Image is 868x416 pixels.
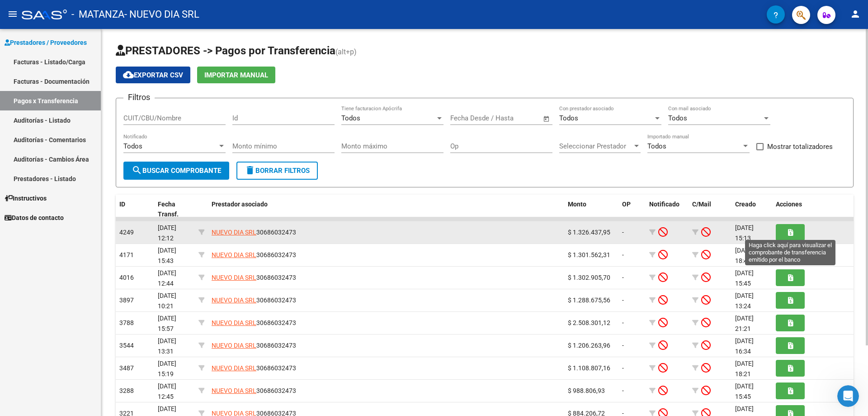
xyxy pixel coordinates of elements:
[123,91,155,104] h3: Filtros
[158,201,179,218] span: Fecha Transf.
[568,229,610,236] span: $ 1.326.437,95
[212,296,256,304] span: NUEVO DIA SRL
[158,292,176,310] span: [DATE] 10:21
[341,114,360,122] span: Todos
[488,114,532,122] input: End date
[212,251,256,258] span: NUEVO DIA SRL
[850,9,861,19] mat-icon: person
[668,114,687,122] span: Todos
[5,38,87,48] span: Prestadores / Proveedores
[735,224,754,242] span: [DATE] 15:13
[123,71,183,79] span: Exportar CSV
[568,342,610,349] span: $ 1.206.263,96
[622,342,624,349] span: -
[735,201,756,208] span: Creado
[158,315,176,332] span: [DATE] 15:57
[5,193,47,203] span: Instructivos
[212,274,256,281] span: NUEVO DIA SRL
[212,201,268,208] span: Prestador asociado
[158,247,176,264] span: [DATE] 15:43
[119,319,134,326] span: 3788
[335,48,357,56] span: (alt+p)
[119,251,134,258] span: 4171
[119,296,134,304] span: 3897
[158,360,176,378] span: [DATE] 15:19
[837,385,859,407] iframe: Intercom live chat
[212,319,296,326] span: 30686032473
[158,224,176,242] span: [DATE] 12:12
[622,296,624,304] span: -
[245,167,310,175] span: Borrar Filtros
[212,387,296,394] span: 30686032473
[622,229,624,236] span: -
[212,364,256,372] span: NUEVO DIA SRL
[735,360,754,378] span: [DATE] 18:21
[71,5,124,24] span: - MATANZA
[568,387,605,394] span: $ 988.806,93
[735,337,754,355] span: [DATE] 16:34
[116,67,190,83] button: Exportar CSV
[568,251,610,258] span: $ 1.301.562,31
[559,142,632,150] span: Seleccionar Prestador
[119,387,134,394] span: 3288
[568,296,610,304] span: $ 1.288.675,56
[123,142,142,150] span: Todos
[123,69,134,80] mat-icon: cloud_download
[450,114,480,122] input: Start date
[564,195,618,225] datatable-header-cell: Monto
[647,142,666,150] span: Todos
[212,387,256,394] span: NUEVO DIA SRL
[119,201,125,208] span: ID
[132,165,142,176] mat-icon: search
[559,114,578,122] span: Todos
[132,167,221,175] span: Buscar Comprobante
[212,229,256,236] span: NUEVO DIA SRL
[735,269,754,287] span: [DATE] 15:45
[622,274,624,281] span: -
[212,274,296,281] span: 30686032473
[568,364,610,372] span: $ 1.108.807,16
[776,201,802,208] span: Acciones
[123,162,229,180] button: Buscar Comprobante
[568,274,610,281] span: $ 1.302.905,70
[735,383,754,400] span: [DATE] 15:45
[236,162,318,180] button: Borrar Filtros
[212,296,296,304] span: 30686032473
[212,342,256,349] span: NUEVO DIA SRL
[212,319,256,326] span: NUEVO DIA SRL
[767,141,833,152] span: Mostrar totalizadores
[646,195,689,225] datatable-header-cell: Notificado
[124,5,199,24] span: - NUEVO DIA SRL
[208,195,564,225] datatable-header-cell: Prestador asociado
[689,195,731,225] datatable-header-cell: C/Mail
[119,274,134,281] span: 4016
[116,44,335,57] span: PRESTADORES -> Pagos por Transferencia
[154,195,195,225] datatable-header-cell: Fecha Transf.
[731,195,772,225] datatable-header-cell: Creado
[622,387,624,394] span: -
[649,201,679,208] span: Notificado
[158,337,176,355] span: [DATE] 13:31
[622,251,624,258] span: -
[568,201,586,208] span: Monto
[212,229,296,236] span: 30686032473
[119,342,134,349] span: 3544
[542,114,552,124] button: Open calendar
[5,213,64,223] span: Datos de contacto
[158,269,176,287] span: [DATE] 12:44
[735,315,754,332] span: [DATE] 21:21
[119,229,134,236] span: 4249
[568,319,610,326] span: $ 2.508.301,12
[735,292,754,310] span: [DATE] 13:24
[772,195,854,225] datatable-header-cell: Acciones
[735,247,754,264] span: [DATE] 18:45
[158,383,176,400] span: [DATE] 12:45
[7,9,18,19] mat-icon: menu
[212,251,296,258] span: 30686032473
[618,195,646,225] datatable-header-cell: OP
[622,201,631,208] span: OP
[622,319,624,326] span: -
[197,67,275,83] button: Importar Manual
[622,364,624,372] span: -
[212,342,296,349] span: 30686032473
